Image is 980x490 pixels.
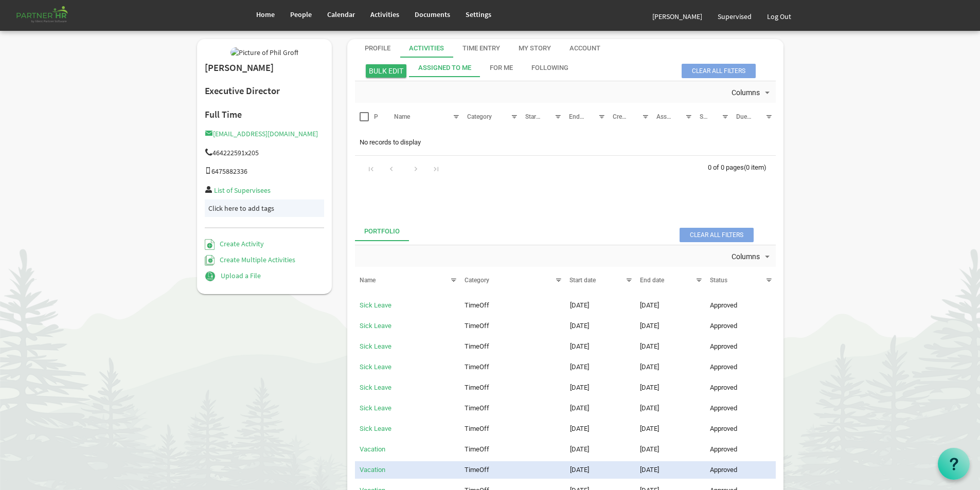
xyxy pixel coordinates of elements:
td: Approved column header Status [705,358,775,376]
button: Columns [730,86,774,100]
a: Sick Leave [360,363,391,371]
span: Start date [525,113,551,120]
a: [PERSON_NAME] [645,2,710,31]
td: TimeOff column header Category [460,420,565,438]
div: My Story [519,44,551,53]
a: Vacation [360,445,385,453]
td: Approved column header Status [705,461,775,479]
span: BULK EDIT [366,64,406,78]
span: People [290,10,312,19]
td: TimeOff column header Category [460,400,565,417]
span: (0 item) [744,164,767,171]
div: Go to next page [409,161,423,175]
a: Vacation [360,466,385,474]
span: Status [710,277,727,284]
span: Name [394,113,410,120]
td: Approved column header Status [705,317,775,335]
span: Assigned to [656,113,689,120]
div: Portfolio [364,227,400,237]
div: Account [569,44,600,53]
td: Vacation is template cell column header Name [355,441,460,458]
div: Columns [730,245,774,267]
td: Approved column header Status [705,297,775,314]
h2: [PERSON_NAME] [205,63,325,74]
td: 2/23/2024 column header Start date [565,379,635,396]
a: Sick Leave [360,404,391,412]
span: P [374,113,378,120]
td: Vacation is template cell column header Name [355,461,460,479]
img: Upload a File [205,271,216,282]
span: Supervised [718,12,752,21]
span: Columns [730,250,761,263]
a: Log Out [759,2,799,31]
td: Sick Leave is template cell column header Name [355,420,460,438]
td: TimeOff column header Category [460,317,565,335]
td: Sick Leave is template cell column header Name [355,400,460,417]
div: tab-header [355,39,792,58]
a: List of Supervisees [214,186,271,195]
img: Picture of Phil Groff [230,47,298,58]
a: Upload a File [205,271,261,280]
td: 8/22/2025 column header End date [635,441,705,458]
td: TimeOff column header Category [460,461,565,479]
td: No records to display [355,133,776,152]
span: Created for [613,113,643,120]
a: Sick Leave [360,384,391,391]
td: 11/4/2024 column header End date [635,297,705,314]
a: Supervised [710,2,759,31]
td: 8/21/2024 column header Start date [565,317,635,335]
td: TimeOff column header Category [460,358,565,376]
td: 2/23/2024 column header Start date [565,400,635,417]
span: 0 of 0 pages [708,164,744,171]
td: Sick Leave is template cell column header Name [355,297,460,314]
span: Documents [415,10,450,19]
td: 7/10/2024 column header End date [635,358,705,376]
span: End date [569,113,593,120]
span: Clear all filters [680,228,754,242]
h2: Executive Director [205,86,325,97]
span: Home [256,10,275,19]
a: Create Activity [205,239,264,248]
span: Settings [466,10,491,19]
span: Activities [370,10,399,19]
span: Columns [730,86,761,99]
span: Category [465,277,489,284]
div: For Me [490,63,513,73]
a: Sick Leave [360,322,391,330]
div: Go to last page [429,161,443,175]
td: TimeOff column header Category [460,379,565,396]
td: 11/4/2024 column header Start date [565,297,635,314]
td: Sick Leave is template cell column header Name [355,338,460,355]
span: Start date [569,277,596,284]
button: Columns [730,250,774,263]
td: 7/4/2024 column header Start date [565,338,635,355]
div: Activities [409,44,444,53]
div: tab-header [355,223,776,241]
h5: 6475882336 [205,167,325,175]
a: Create Multiple Activities [205,255,296,264]
span: Calendar [327,10,355,19]
td: 7/25/2025 column header End date [635,461,705,479]
div: Go to first page [364,161,378,175]
a: Sick Leave [360,425,391,432]
td: TimeOff column header Category [460,441,565,458]
td: Approved column header Status [705,379,775,396]
a: Sick Leave [360,342,391,350]
td: Approved column header Status [705,400,775,417]
td: 8/22/2025 column header Start date [565,441,635,458]
td: Approved column header Status [705,441,775,458]
div: Time Entry [462,44,500,53]
div: Assigned To Me [418,63,471,73]
td: 7/9/2024 column header Start date [565,358,635,376]
td: 4/19/2023 column header End date [635,420,705,438]
a: [EMAIL_ADDRESS][DOMAIN_NAME] [205,129,318,138]
div: Following [531,63,568,73]
td: 2/23/2024 column header End date [635,400,705,417]
span: Clear all filters [682,64,756,78]
div: 0 of 0 pages (0 item) [708,156,776,177]
img: Create Multiple Activities [205,255,215,266]
a: Sick Leave [360,301,391,309]
div: Go to previous page [384,161,398,175]
td: Sick Leave is template cell column header Name [355,379,460,396]
span: End date [640,277,664,284]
